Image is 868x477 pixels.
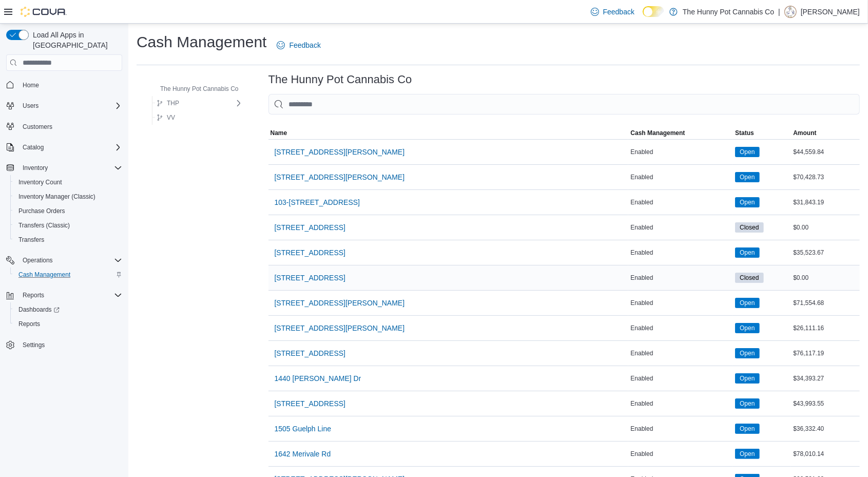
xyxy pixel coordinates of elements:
span: Reports [18,289,122,301]
input: Dark Mode [643,6,664,17]
button: Cash Management [10,268,126,282]
a: Reports [14,318,44,330]
span: Transfers [14,234,122,246]
a: Inventory Count [14,176,66,188]
span: Open [735,373,759,384]
span: Users [18,100,122,112]
div: $44,559.84 [791,146,860,158]
button: Home [2,77,126,92]
span: Open [740,298,755,308]
div: $43,993.55 [791,397,860,410]
span: Purchase Orders [14,205,122,217]
button: Reports [2,288,126,302]
h1: Cash Management [137,32,266,52]
span: THP [167,99,179,107]
span: Open [740,449,755,459]
span: Open [735,298,759,308]
p: | [778,6,780,18]
span: [STREET_ADDRESS][PERSON_NAME] [275,172,405,182]
div: Enabled [628,146,733,158]
span: [STREET_ADDRESS] [275,222,345,233]
button: Inventory [18,162,52,174]
span: Inventory [18,162,122,174]
button: Settings [2,337,126,352]
div: $34,393.27 [791,372,860,385]
span: Transfers (Classic) [14,219,122,232]
span: Feedback [603,7,634,17]
span: Operations [23,256,53,264]
button: [STREET_ADDRESS][PERSON_NAME] [271,167,409,187]
span: Name [271,129,287,137]
img: Cova [21,7,67,17]
span: Reports [23,291,44,299]
span: Open [735,172,759,182]
span: Dashboards [18,306,60,314]
span: Customers [18,120,122,133]
button: Users [18,100,43,112]
button: Catalog [2,140,126,155]
a: Dashboards [10,302,126,317]
span: Open [740,173,755,182]
span: 103-[STREET_ADDRESS] [275,197,360,207]
a: Settings [18,339,49,351]
span: The Hunny Pot Cannabis Co [160,85,239,93]
span: Home [23,81,39,89]
button: 1505 Guelph Line [271,418,336,439]
button: THP [152,97,183,109]
div: $35,523.67 [791,246,860,259]
span: [STREET_ADDRESS] [275,247,345,258]
span: Closed [735,222,763,233]
span: Reports [14,318,122,330]
span: Open [740,198,755,207]
div: $0.00 [791,221,860,234]
a: Purchase Orders [14,205,69,217]
div: $70,428.73 [791,171,860,183]
a: Transfers (Classic) [14,219,74,232]
span: Inventory Manager (Classic) [18,193,95,201]
a: Feedback [587,2,639,22]
span: Load All Apps in [GEOGRAPHIC_DATA] [29,30,122,50]
span: Open [735,247,759,258]
button: VV [152,111,179,124]
button: [STREET_ADDRESS] [271,242,350,263]
span: Dashboards [14,303,122,316]
span: 1505 Guelph Line [275,424,332,434]
button: The Hunny Pot Cannabis Co [146,83,243,95]
div: Enabled [628,347,733,359]
span: Operations [18,254,122,266]
span: [STREET_ADDRESS][PERSON_NAME] [275,147,405,157]
button: [STREET_ADDRESS] [271,268,350,288]
button: Reports [18,289,48,301]
span: Open [735,147,759,157]
a: Feedback [273,35,324,55]
nav: Complex example [6,73,122,379]
div: Enabled [628,196,733,208]
span: Amount [793,129,816,137]
span: Reports [18,320,40,328]
span: Open [735,197,759,207]
button: Status [733,127,791,139]
button: Transfers (Classic) [10,218,126,233]
p: The Hunny Pot Cannabis Co [683,6,774,18]
span: Purchase Orders [18,207,65,215]
span: Open [735,398,759,409]
button: 1440 [PERSON_NAME] Dr [271,368,365,389]
span: Cash Management [630,129,685,137]
span: Open [735,348,759,358]
span: Status [735,129,754,137]
div: Enabled [628,171,733,183]
button: Inventory Count [10,175,126,189]
span: Settings [23,341,45,349]
span: Users [23,102,38,110]
span: Open [740,248,755,257]
span: [STREET_ADDRESS] [275,348,345,358]
h3: The Hunny Pot Cannabis Co [268,73,412,86]
span: Inventory Count [18,178,62,186]
span: Open [740,399,755,408]
button: Operations [2,253,126,268]
input: This is a search bar. As you type, the results lower in the page will automatically filter. [268,94,860,115]
div: Enabled [628,246,733,259]
span: Open [735,449,759,459]
div: $78,010.14 [791,448,860,460]
div: $0.00 [791,272,860,284]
